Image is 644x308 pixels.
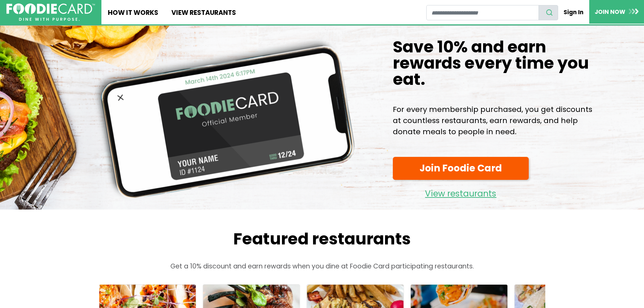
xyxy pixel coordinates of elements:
p: Get a 10% discount and earn rewards when you dine at Foodie Card participating restaurants. [86,262,559,271]
input: restaurant search [426,5,539,20]
h2: Featured restaurants [86,229,559,249]
button: search [539,5,558,20]
p: For every membership purchased, you get discounts at countless restaurants, earn rewards, and hel... [393,104,592,137]
img: FoodieCard; Eat, Drink, Save, Donate [6,3,95,21]
a: Join Foodie Card [393,157,529,180]
a: View restaurants [393,183,529,200]
h1: Save 10% and earn rewards every time you eat. [393,39,592,88]
a: Sign In [558,5,589,20]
